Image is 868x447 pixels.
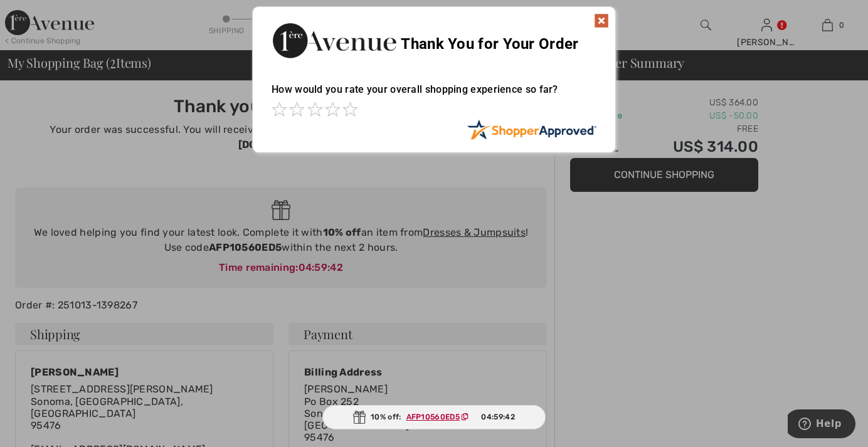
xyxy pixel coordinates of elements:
div: 10% off: [322,405,546,429]
img: Thank You for Your Order [272,19,397,61]
ins: AFP10560ED5 [406,413,460,421]
span: Thank You for Your Order [401,35,578,53]
span: 04:59:42 [481,411,514,423]
img: x [594,13,609,28]
img: Gift.svg [353,411,366,424]
div: How would you rate your overall shopping experience so far? [272,71,596,119]
span: Help [28,9,54,20]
